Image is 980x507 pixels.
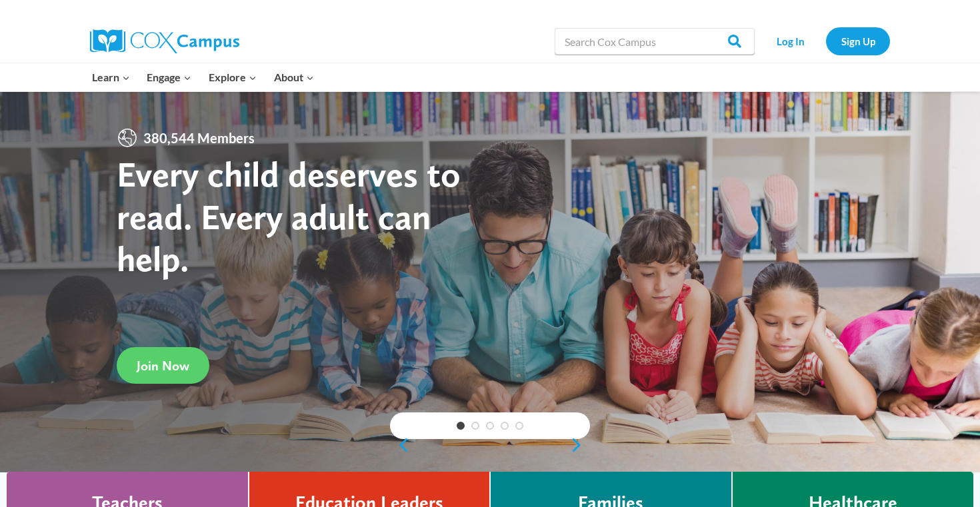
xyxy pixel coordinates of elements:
a: 5 [515,422,523,430]
a: Sign Up [826,27,890,55]
span: 380,544 Members [138,127,260,149]
span: Engage [147,69,191,86]
a: Join Now [117,347,209,384]
a: 4 [501,422,509,430]
div: content slider buttons [390,432,590,458]
a: next [570,437,590,453]
a: 2 [471,422,479,430]
strong: Every child deserves to read. Every adult can help. [117,153,461,280]
span: About [274,69,314,86]
a: Log In [761,27,819,55]
a: 1 [457,422,465,430]
input: Search Cox Campus [555,28,755,55]
span: Learn [92,69,130,86]
a: previous [390,437,410,453]
nav: Secondary Navigation [761,27,890,55]
nav: Primary Navigation [83,63,322,91]
span: Join Now [137,358,189,374]
span: Explore [209,69,257,86]
a: 3 [486,422,494,430]
img: Cox Campus [90,29,239,53]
